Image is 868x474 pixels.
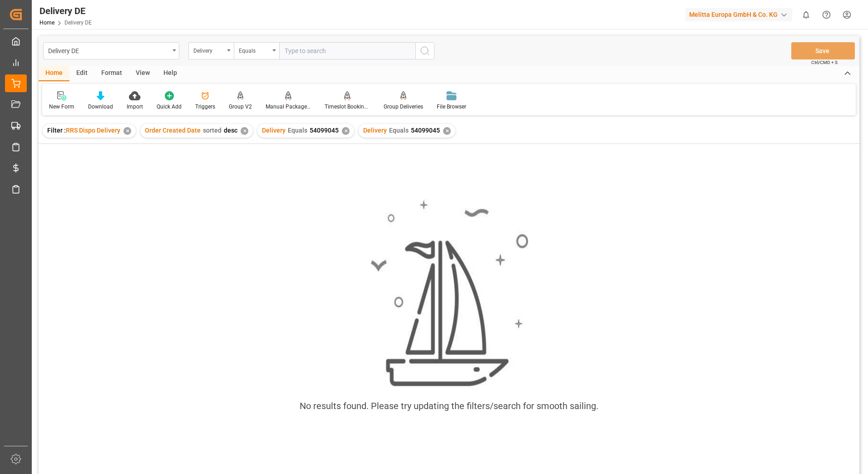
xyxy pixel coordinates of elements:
[47,127,66,134] span: Filter :
[262,127,286,134] span: Delivery
[229,103,252,111] div: Group V2
[127,103,143,111] div: Import
[363,127,387,134] span: Delivery
[342,127,350,135] div: ✕
[686,8,792,21] div: Melitta Europa GmbH & Co. KG
[88,103,113,111] div: Download
[69,66,94,81] div: Edit
[266,103,311,111] div: Manual Package TypeDetermination
[370,199,528,389] img: smooth_sailing.jpeg
[157,66,184,81] div: Help
[796,5,816,25] button: show 0 new notifications
[384,103,423,111] div: Group Deliveries
[300,399,598,413] div: No results found. Please try updating the filters/search for smooth sailing.
[39,4,92,18] div: Delivery DE
[686,6,796,23] button: Melitta Europa GmbH & Co. KG
[123,127,131,135] div: ✕
[288,127,307,134] span: Equals
[816,5,837,25] button: Help Center
[224,127,237,134] span: desc
[188,42,234,59] button: open menu
[791,42,855,59] button: Save
[415,42,434,59] button: search button
[195,103,215,111] div: Triggers
[234,42,279,59] button: open menu
[389,127,409,134] span: Equals
[411,127,440,134] span: 54099045
[157,103,182,111] div: Quick Add
[94,66,129,81] div: Format
[43,42,179,59] button: open menu
[203,127,222,134] span: sorted
[239,44,270,55] div: Equals
[193,44,224,55] div: Delivery
[811,59,838,66] span: Ctrl/CMD + S
[39,20,54,26] a: Home
[279,42,415,59] input: Type to search
[241,127,248,135] div: ✕
[443,127,451,135] div: ✕
[325,103,370,111] div: Timeslot Booking Report
[437,103,466,111] div: File Browser
[310,127,339,134] span: 54099045
[39,66,69,81] div: Home
[66,127,120,134] span: RRS Dispo Delivery
[49,103,74,111] div: New Form
[129,66,157,81] div: View
[48,44,169,56] div: Delivery DE
[145,127,201,134] span: Order Created Date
